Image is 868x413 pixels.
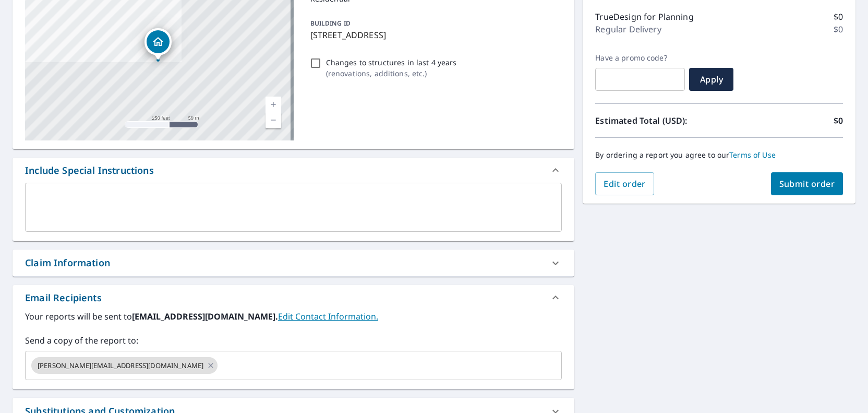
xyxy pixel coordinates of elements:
[266,97,281,112] a: Current Level 17, Zoom In
[834,23,843,36] p: $0
[326,68,457,79] p: ( renovations, additions, etc. )
[13,250,574,276] div: Claim Information
[595,53,685,63] label: Have a promo code?
[31,361,210,371] span: [PERSON_NAME][EMAIL_ADDRESS][DOMAIN_NAME]
[31,357,218,374] div: [PERSON_NAME][EMAIL_ADDRESS][DOMAIN_NAME]
[310,29,558,41] p: [STREET_ADDRESS]
[834,114,843,127] p: $0
[604,178,646,190] span: Edit order
[779,178,835,190] span: Submit order
[25,163,154,178] div: Include Special Instructions
[13,158,574,183] div: Include Special Instructions
[595,114,719,127] p: Estimated Total (USD):
[25,334,562,347] label: Send a copy of the report to:
[689,68,733,91] button: Apply
[25,291,102,305] div: Email Recipients
[310,19,351,28] p: BUILDING ID
[595,150,843,160] p: By ordering a report you agree to our
[278,311,378,322] a: EditContactInfo
[595,10,693,23] p: TrueDesign for Planning
[266,112,281,128] a: Current Level 17, Zoom Out
[834,10,843,23] p: $0
[144,28,172,61] div: Dropped pin, building 1, Residential property, 1444 N 260 E Pleasant Grove, UT 84062
[132,311,278,322] b: [EMAIL_ADDRESS][DOMAIN_NAME].
[25,256,110,270] div: Claim Information
[326,57,457,68] p: Changes to structures in last 4 years
[595,172,654,195] button: Edit order
[25,310,562,323] label: Your reports will be sent to
[771,172,843,195] button: Submit order
[697,74,725,85] span: Apply
[729,150,776,160] a: Terms of Use
[13,285,574,310] div: Email Recipients
[595,23,661,36] p: Regular Delivery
